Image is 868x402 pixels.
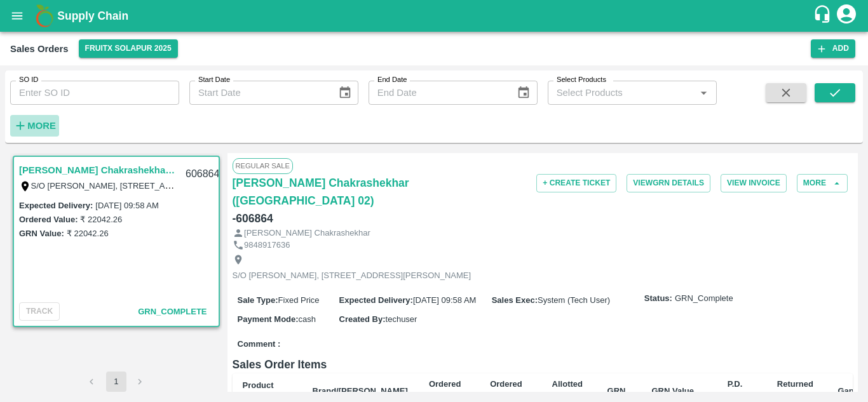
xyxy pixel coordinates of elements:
[644,293,672,305] label: Status:
[10,41,69,57] div: Sales Orders
[695,84,712,101] button: Open
[238,295,278,305] label: Sale Type :
[57,7,813,25] a: Supply Chain
[492,295,538,305] label: Sales Exec :
[413,295,476,305] span: [DATE] 09:58 AM
[178,159,227,189] div: 606864
[238,338,281,351] label: Comment :
[797,174,848,192] button: More
[377,75,407,85] label: End Date
[95,201,158,210] label: [DATE] 09:58 AM
[607,386,626,396] b: GRN
[233,174,439,210] a: [PERSON_NAME] Chakrashekhar ([GEOGRAPHIC_DATA] 02)
[538,295,610,305] span: System (Tech User)
[27,121,56,131] strong: More
[80,372,153,392] nav: pagination navigation
[3,1,32,30] button: open drawer
[721,174,787,192] button: View Invoice
[536,174,616,192] button: + Create Ticket
[243,380,274,390] b: Product
[369,81,507,105] input: End Date
[386,314,417,324] span: techuser
[238,314,299,324] label: Payment Mode :
[31,180,270,191] label: S/O [PERSON_NAME], [STREET_ADDRESS][PERSON_NAME]
[339,314,386,324] label: Created By :
[835,3,858,29] div: account of current user
[19,75,38,85] label: SO ID
[79,39,178,58] button: Select DC
[138,307,207,316] span: GRN_Complete
[557,75,606,85] label: Select Products
[233,158,293,173] span: Regular Sale
[333,81,357,105] button: Choose date
[80,215,122,224] label: ₹ 22042.26
[19,201,93,210] label: Expected Delivery :
[244,239,290,251] p: 9848917636
[813,4,835,27] div: customer-support
[67,229,109,238] label: ₹ 22042.26
[19,229,64,238] label: GRN Value:
[106,372,126,392] button: page 1
[189,81,328,105] input: Start Date
[19,215,78,224] label: Ordered Value:
[278,295,320,305] span: Fixed Price
[32,3,57,29] img: logo
[811,39,855,58] button: Add
[512,81,536,105] button: Choose date
[10,81,179,105] input: Enter SO ID
[198,75,230,85] label: Start Date
[244,227,370,239] p: [PERSON_NAME] Chakrashekhar
[339,295,413,305] label: Expected Delivery :
[675,293,733,305] span: GRN_Complete
[233,210,273,227] h6: - 606864
[233,356,853,373] h6: Sales Order Items
[552,84,692,101] input: Select Products
[652,386,694,396] b: GRN Value
[57,10,128,22] b: Supply Chain
[299,314,316,324] span: cash
[313,386,408,396] b: Brand/[PERSON_NAME]
[627,174,710,192] button: ViewGRN Details
[10,115,59,137] button: More
[233,270,471,282] p: S/O [PERSON_NAME], [STREET_ADDRESS][PERSON_NAME]
[19,162,178,178] a: [PERSON_NAME] Chakrashekhar ([GEOGRAPHIC_DATA] 02)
